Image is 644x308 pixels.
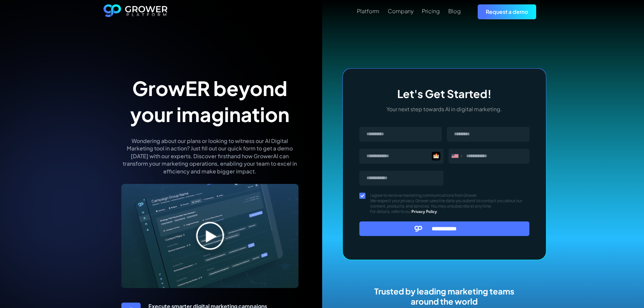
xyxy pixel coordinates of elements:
a: Request a demo [478,4,536,19]
p: Wondering about our plans or looking to witness our AI Digital Marketing tool in action? Just fil... [121,137,299,175]
div: Blog [448,8,461,14]
div: Company [388,8,413,14]
h1: GrowER beyond your imagination [121,75,299,127]
div: Pricing [422,8,440,14]
img: digital marketing tools [121,184,299,288]
a: Privacy Policy [411,209,437,214]
h3: Let's Get Started! [359,87,529,100]
a: Platform [357,7,379,15]
div: Platform [357,8,379,14]
div: United States: +1 [449,149,464,163]
form: Message [359,127,529,236]
a: home [103,4,168,19]
a: Blog [448,7,461,15]
h2: Trusted by leading marketing teams around the world [366,286,523,306]
p: Your next step towards AI in digital marketing. [359,105,529,113]
a: Company [388,7,413,15]
a: Pricing [422,7,440,15]
span: I agree to receive marketing communications from Grower. We respect your privacy. Grower uses the... [370,193,529,214]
